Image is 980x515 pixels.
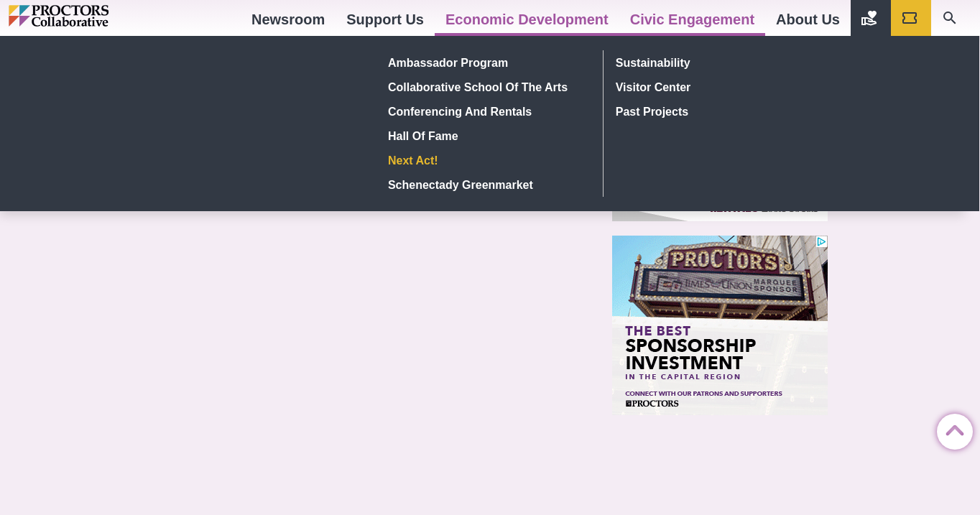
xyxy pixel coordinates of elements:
a: Schenectady Greenmarket [382,172,591,197]
iframe: Advertisement [612,236,828,415]
a: Next Act! [382,148,591,172]
img: Proctors logo [9,5,170,27]
a: Visitor Center [610,75,820,99]
a: Ambassador Program [382,50,591,75]
a: Past Projects [610,99,820,124]
a: Hall of Fame [382,124,591,148]
a: Collaborative School of the Arts [382,75,591,99]
a: Conferencing and rentals [382,99,591,124]
a: Sustainability [610,50,820,75]
a: Back to Top [937,414,966,443]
